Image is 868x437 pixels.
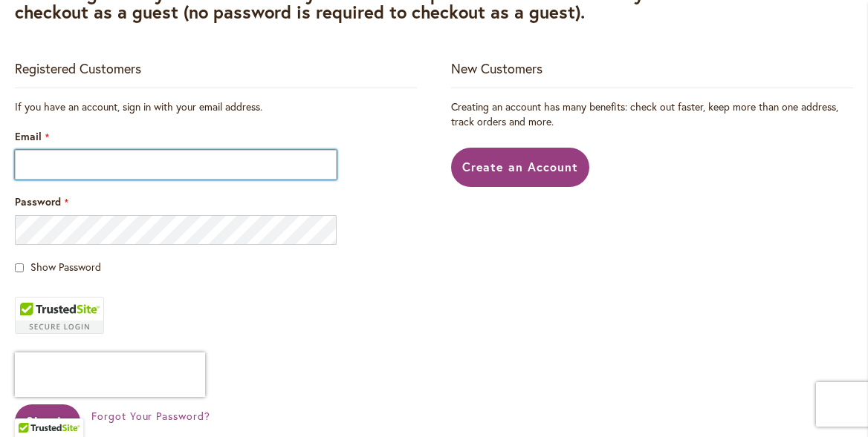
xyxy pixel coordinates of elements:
span: Password [15,194,61,208]
iframe: reCAPTCHA [15,352,205,397]
p: Creating an account has many benefits: check out faster, keep more than one address, track orders... [451,99,853,129]
div: TrustedSite Certified [15,297,104,334]
span: Forgot Your Password? [91,409,210,423]
span: Create an Account [462,159,579,174]
strong: New Customers [451,59,542,77]
a: Forgot Your Password? [91,409,210,424]
div: If you have an account, sign in with your email address. [15,99,417,114]
span: Email [15,129,42,143]
iframe: Launch Accessibility Center [11,384,53,426]
span: Show Password [30,260,101,274]
strong: Registered Customers [15,59,141,77]
a: Create an Account [451,148,590,187]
